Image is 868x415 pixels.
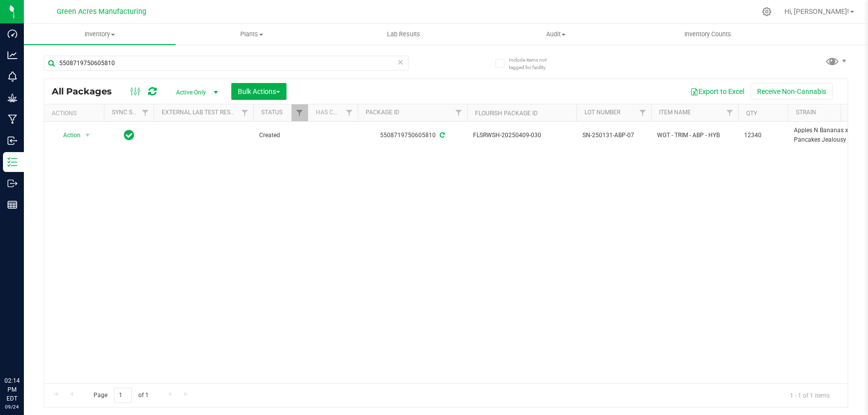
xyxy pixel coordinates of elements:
[24,30,176,39] span: Inventory
[52,86,122,97] span: All Packages
[231,83,287,100] button: Bulk Actions
[796,109,816,116] a: Strain
[259,131,302,140] span: Created
[7,114,17,124] inline-svg: Manufacturing
[356,131,469,140] div: 5508719750605810
[176,24,327,45] a: Plants
[238,87,280,95] span: Bulk Actions
[7,93,17,103] inline-svg: Grow
[475,110,538,117] a: Flourish Package ID
[10,335,40,365] iframe: Resource center
[7,200,17,210] inline-svg: Reports
[744,131,782,140] span: 12340
[397,56,404,69] span: Clear
[782,388,838,403] span: 1 - 1 of 1 items
[632,24,783,45] a: Inventory Counts
[7,72,17,82] inline-svg: Monitoring
[137,104,154,121] a: Filter
[582,131,645,140] span: SN-250131-ABP-07
[4,403,19,411] p: 09/24
[7,157,17,167] inline-svg: Inventory
[328,24,480,45] a: Lab Results
[480,30,631,39] span: Audit
[722,104,738,121] a: Filter
[374,30,434,39] span: Lab Results
[261,109,283,116] a: Status
[308,104,358,122] th: Has COA
[57,7,146,16] span: Green Acres Manufacturing
[366,109,399,116] a: Package ID
[480,24,631,45] a: Audit
[4,376,19,403] p: 02:14 PM EDT
[24,24,176,45] a: Inventory
[176,30,327,39] span: Plants
[341,104,358,121] a: Filter
[671,30,745,39] span: Inventory Counts
[7,50,17,60] inline-svg: Analytics
[761,7,773,16] div: Manage settings
[451,104,467,121] a: Filter
[635,104,651,121] a: Filter
[584,109,620,116] a: Lot Number
[473,131,571,140] span: FLSRWSH-20250409-030
[751,83,833,100] button: Receive Non-Cannabis
[659,109,691,116] a: Item Name
[291,104,308,121] a: Filter
[7,178,17,188] inline-svg: Outbound
[52,110,100,117] div: Actions
[657,131,732,140] span: WGT - TRIM - ABP - HYB
[54,128,81,142] span: Action
[85,388,157,403] span: Page of 1
[7,29,17,39] inline-svg: Dashboard
[509,56,559,71] span: Include items not tagged for facility
[746,110,757,117] a: Qty
[162,109,240,116] a: External Lab Test Result
[784,7,849,15] span: Hi, [PERSON_NAME]!
[438,132,445,139] span: Sync from Compliance System
[684,83,751,100] button: Export to Excel
[124,128,134,142] span: In Sync
[7,136,17,146] inline-svg: Inbound
[44,56,409,71] input: Search Package ID, Item Name, SKU, Lot or Part Number...
[237,104,253,121] a: Filter
[114,388,132,403] input: 1
[82,128,94,142] span: select
[112,109,150,116] a: Sync Status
